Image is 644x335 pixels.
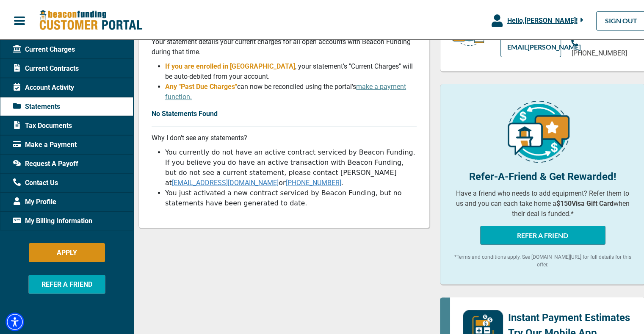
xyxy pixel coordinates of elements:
img: Beacon Funding Customer Portal Logo [39,8,142,30]
p: Your statement details your current charges for all open accounts with Beacon Funding during that... [152,35,417,55]
span: [PHONE_NUMBER] [571,47,627,55]
img: refer-a-friend-icon.png [508,99,569,161]
span: Tax Documents [13,119,72,129]
button: REFER A FRIEND [480,224,605,243]
span: My Profile [13,195,56,205]
p: Refer-A-Friend & Get Rewarded! [453,167,632,183]
a: EMAIL[PERSON_NAME] [500,36,561,55]
button: REFER A FRIEND [28,273,105,292]
span: Hello, [PERSON_NAME] ! [507,15,577,23]
b: $150 Visa Gift Card [556,198,614,206]
p: *Terms and conditions apply. See [DOMAIN_NAME][URL] for full details for this offer. [453,252,632,267]
a: [EMAIL_ADDRESS][DOMAIN_NAME] [172,177,279,185]
li: You just activated a new contract serviced by Beacon Funding, but no statements have been generat... [165,186,417,207]
a: [PHONE_NUMBER] [571,36,632,57]
a: [PHONE_NUMBER] [285,177,341,185]
span: Statements [13,100,60,110]
p: Have a friend who needs to add equipment? Refer them to us and you can each take home a when thei... [453,187,632,217]
span: Contact Us [13,176,58,186]
span: Current Charges [13,43,75,53]
button: APPLY [29,241,105,260]
span: Request A Payoff [13,157,78,167]
span: Current Contracts [13,62,79,72]
span: can now be reconciled using the portal's [165,81,406,99]
p: Instant Payment Estimates [508,308,630,324]
span: Account Activity [13,81,74,91]
p: No Statements Found [152,107,417,117]
span: My Billing Information [13,214,92,224]
li: You currently do not have an active contract serviced by Beacon Funding. If you believe you do ha... [165,146,417,186]
p: Why I don't see any statements? [152,131,417,141]
span: Any "Past Due Charges" [165,81,237,89]
div: Accessibility Menu [6,311,24,329]
span: Make a Payment [13,138,77,148]
span: If you are enrolled in [GEOGRAPHIC_DATA] [165,61,295,69]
